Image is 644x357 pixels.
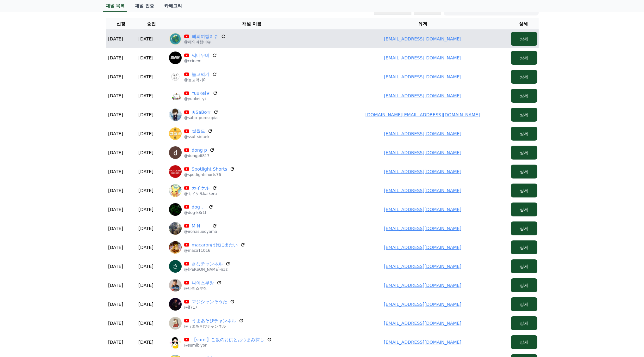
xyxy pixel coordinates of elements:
[511,221,537,235] button: 상세
[511,316,537,330] button: 상세
[108,187,123,194] p: [DATE]
[16,210,27,215] span: Home
[108,36,123,42] p: [DATE]
[511,203,537,216] button: 상세
[108,282,123,288] p: [DATE]
[169,298,182,311] img: マジシャンそうた
[511,188,537,193] a: 상세
[139,149,153,156] p: [DATE]
[139,93,153,99] p: [DATE]
[169,336,182,348] img: 【sumi】ご飯のお供とおつまみ探し
[184,305,235,310] p: @if717
[192,242,238,248] a: macaronは旅に出たい
[511,184,537,197] button: 상세
[108,55,123,61] p: [DATE]
[384,150,461,155] a: [EMAIL_ADDRESS][DOMAIN_NAME]
[384,93,461,98] a: [EMAIL_ADDRESS][DOMAIN_NAME]
[169,89,182,102] img: YuuKei★
[169,317,182,330] img: うまあそびチャンネル
[384,207,461,212] a: [EMAIL_ADDRESS][DOMAIN_NAME]
[139,320,153,326] p: [DATE]
[511,70,537,84] button: 상세
[139,74,153,80] p: [DATE]
[192,128,205,134] a: 썰월드
[384,321,461,326] a: [EMAIL_ADDRESS][DOMAIN_NAME]
[42,200,82,216] a: Messages
[108,301,123,307] p: [DATE]
[106,18,136,29] th: 신청
[511,93,537,98] a: 상세
[169,241,182,254] img: macaronは旅に出たい
[384,245,461,250] a: [EMAIL_ADDRESS][DOMAIN_NAME]
[139,263,153,269] p: [DATE]
[508,18,539,29] th: 상세
[108,74,123,80] p: [DATE]
[169,222,182,235] img: M N
[511,55,537,60] a: 상세
[384,74,461,79] a: [EMAIL_ADDRESS][DOMAIN_NAME]
[169,33,182,45] img: 해외여행이슈
[511,335,537,349] button: 상세
[184,210,214,215] p: @dog-k8r1f
[192,280,214,286] a: 나이스부장
[384,264,461,269] a: [EMAIL_ADDRESS][DOMAIN_NAME]
[184,39,226,45] p: @해외여행이슈
[192,109,211,115] a: ★SaBo☆
[511,226,537,231] a: 상세
[169,51,182,64] img: 씨네무비
[192,204,206,210] a: dog 、
[511,264,537,269] a: 상세
[169,184,182,197] img: カイケル
[139,168,153,175] p: [DATE]
[511,283,537,288] a: 상세
[184,191,217,196] p: @カイケルkaikeru
[169,279,182,292] img: 나이스부장
[192,147,207,153] a: dong p
[139,206,153,213] p: [DATE]
[511,278,537,292] button: 상세
[337,18,508,29] th: 유저
[511,146,537,160] button: 상세
[384,283,461,288] a: [EMAIL_ADDRESS][DOMAIN_NAME]
[169,165,182,178] img: Spotlight Shorts
[108,339,123,345] p: [DATE]
[192,299,227,305] a: マジシャンそうた
[511,245,537,250] a: 상세
[139,55,153,61] p: [DATE]
[108,244,123,251] p: [DATE]
[184,96,218,101] p: @yuukei_yk
[511,321,537,326] a: 상세
[169,146,182,159] img: dong p
[192,223,209,229] a: M N
[511,127,537,141] button: 상세
[139,282,153,288] p: [DATE]
[511,259,537,273] button: 상세
[108,168,123,175] p: [DATE]
[192,52,209,58] a: 씨네무비
[384,169,461,174] a: [EMAIL_ADDRESS][DOMAIN_NAME]
[192,336,265,343] a: 【sumi】ご飯のお供とおつまみ探し
[511,108,537,122] button: 상세
[169,203,182,216] img: dog 、
[192,166,227,172] a: Spotlight Shorts
[192,33,218,39] a: 해외여행이슈
[139,339,153,345] p: [DATE]
[139,36,153,42] p: [DATE]
[192,90,210,96] a: YuuKei★
[166,18,337,29] th: 채널 이름
[511,169,537,174] a: 상세
[384,340,461,345] a: [EMAIL_ADDRESS][DOMAIN_NAME]
[184,267,230,272] p: @[PERSON_NAME]-n3z
[511,165,537,178] button: 상세
[82,200,122,216] a: Settings
[511,36,537,41] a: 상세
[511,89,537,103] button: 상세
[511,32,537,46] button: 상세
[192,185,209,191] a: カイケル
[184,58,217,64] p: @ccinem
[511,74,537,79] a: 상세
[169,70,182,83] img: 놀고먹기
[169,108,182,121] img: ★SaBo☆
[139,187,153,194] p: [DATE]
[192,71,209,77] a: 놀고먹기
